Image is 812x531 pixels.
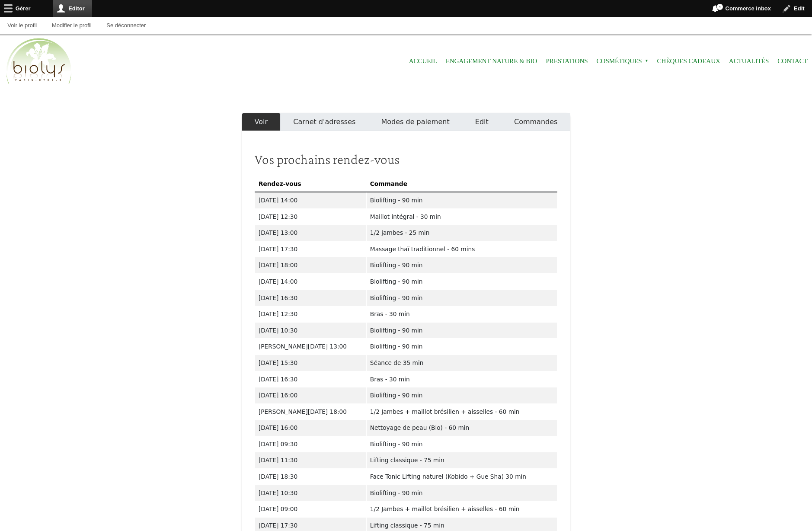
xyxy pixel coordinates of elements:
a: Chèques cadeaux [657,51,720,71]
td: Bras - 30 min [366,371,557,387]
td: Biolifting - 90 min [366,339,557,355]
time: [DATE] 12:30 [259,213,297,220]
a: Engagement Nature & Bio [446,51,537,71]
a: Actualités [729,51,769,71]
a: Accueil [409,51,437,71]
time: [DATE] 13:00 [259,229,297,236]
a: Carnet d'adresses [281,113,368,131]
time: [DATE] 17:30 [259,246,297,253]
a: Modifier le profil [45,17,99,34]
a: Modes de paiement [368,113,462,131]
nav: Onglets [242,113,570,131]
td: 1/2 Jambes + maillot brésilien + aisselles - 60 min [366,403,557,420]
td: Maillot intégral - 30 min [366,208,557,225]
time: [DATE] 11:30 [259,457,297,464]
time: [PERSON_NAME][DATE] 18:00 [259,408,347,415]
time: [DATE] 18:00 [259,262,297,269]
td: Biolifting - 90 min [366,387,557,404]
a: Edit [462,113,501,131]
td: Lifting classique - 75 min [366,452,557,469]
a: Commandes [501,113,570,131]
td: Biolifting - 90 min [366,436,557,452]
img: Accueil [4,37,74,86]
time: [PERSON_NAME][DATE] 13:00 [259,343,347,350]
td: Nettoyage de peau (Bio) - 60 min [366,420,557,436]
td: Biolifting - 90 min [366,290,557,306]
td: Face Tonic Lifting naturel (Kobido + Gue Sha) 30 min [366,469,557,485]
th: Rendez-vous [255,176,367,192]
td: 1/2 Jambes + maillot brésilien + aisselles - 60 min [366,501,557,518]
time: [DATE] 16:30 [259,376,297,383]
td: Biolifting - 90 min [366,274,557,290]
time: [DATE] 12:30 [259,310,297,317]
td: 1/2 jambes - 25 min [366,225,557,241]
td: Massage thaï traditionnel - 60 mins [366,241,557,257]
th: Commande [366,176,557,192]
time: [DATE] 14:00 [259,197,297,204]
span: » [645,59,649,63]
a: Voir [242,113,281,131]
td: Biolifting - 90 min [366,485,557,501]
time: [DATE] 16:00 [259,392,297,399]
a: Contact [777,51,808,71]
span: 1 [716,3,723,10]
td: Biolifting - 90 min [366,192,557,208]
span: Cosmétiques [597,51,649,71]
time: [DATE] 14:00 [259,278,297,285]
td: Biolifting - 90 min [366,257,557,274]
a: Se déconnecter [99,17,153,34]
time: [DATE] 09:00 [259,505,297,512]
td: Biolifting - 90 min [366,322,557,339]
td: Séance de 35 min [366,355,557,371]
h2: Vos prochains rendez-vous [255,151,557,167]
a: Prestations [546,51,588,71]
time: [DATE] 16:30 [259,294,297,301]
time: [DATE] 10:30 [259,327,297,334]
time: [DATE] 16:00 [259,424,297,431]
time: [DATE] 17:30 [259,522,297,529]
time: [DATE] 09:30 [259,441,297,448]
time: [DATE] 15:30 [259,359,297,366]
time: [DATE] 18:30 [259,473,297,480]
time: [DATE] 10:30 [259,489,297,496]
td: Bras - 30 min [366,306,557,323]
